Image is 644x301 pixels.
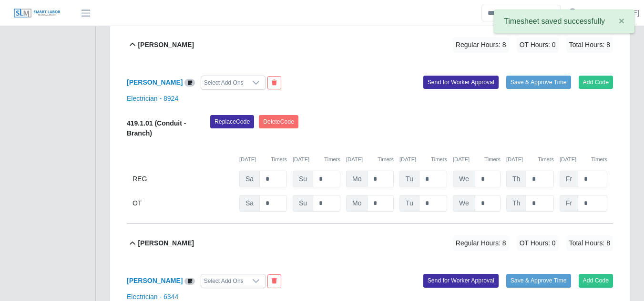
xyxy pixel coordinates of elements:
button: Timers [324,155,340,164]
span: Th [506,195,526,212]
div: [DATE] [560,155,607,164]
button: Save & Approve Time [506,274,571,287]
div: OT [133,195,234,212]
input: Search [481,5,561,21]
button: DeleteCode [259,115,298,128]
button: ReplaceCode [210,115,254,128]
span: OT Hours: 0 [517,37,559,53]
button: Add Code [579,76,613,89]
span: Mo [346,171,368,187]
span: Regular Hours: 8 [453,235,509,251]
span: We [453,195,475,212]
div: [DATE] [453,155,501,164]
span: We [453,171,475,187]
span: Su [293,171,313,187]
a: [PERSON_NAME] [127,78,183,86]
button: Timers [271,155,287,164]
span: Mo [346,195,368,212]
span: Total Hours: 8 [566,235,613,251]
a: [PERSON_NAME] [127,277,183,284]
button: Timers [431,155,447,164]
button: Send for Worker Approval [423,274,499,287]
div: [DATE] [399,155,447,164]
span: Su [293,195,313,212]
a: [PERSON_NAME] [584,8,639,18]
button: End Worker & Remove from the Timesheet [267,274,281,288]
div: Select Add Ons [201,274,246,288]
div: Select Add Ons [201,76,246,89]
div: [DATE] [506,155,554,164]
button: [PERSON_NAME] Regular Hours: 8 OT Hours: 0 Total Hours: 8 [127,26,613,64]
div: REG [133,171,234,187]
button: Timers [484,155,501,164]
span: Total Hours: 8 [566,37,613,53]
b: 419.1.01 (Conduit - Branch) [127,119,186,137]
button: End Worker & Remove from the Timesheet [267,76,281,89]
span: Fr [560,195,578,212]
button: Timers [538,155,554,164]
a: View/Edit Notes [184,277,195,284]
div: [DATE] [346,155,394,164]
button: Timers [378,155,394,164]
button: Add Code [579,274,613,287]
b: [PERSON_NAME] [138,238,194,248]
a: View/Edit Notes [184,78,195,86]
span: Tu [399,195,419,212]
span: OT Hours: 0 [517,235,559,251]
img: SLM Logo [13,8,61,19]
span: Sa [239,195,260,212]
span: Regular Hours: 8 [453,37,509,53]
button: Timers [591,155,607,164]
button: [PERSON_NAME] Regular Hours: 8 OT Hours: 0 Total Hours: 8 [127,224,613,262]
button: Send for Worker Approval [423,76,499,89]
a: Electrician - 8924 [127,95,178,102]
button: Save & Approve Time [506,76,571,89]
div: [DATE] [239,155,287,164]
span: Sa [239,171,260,187]
b: [PERSON_NAME] [138,40,194,50]
span: × [619,15,624,26]
div: [DATE] [293,155,340,164]
span: Fr [560,171,578,187]
span: Tu [399,171,419,187]
span: Th [506,171,526,187]
div: Timesheet saved successfully [494,10,634,33]
a: Electrician - 6344 [127,293,178,301]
